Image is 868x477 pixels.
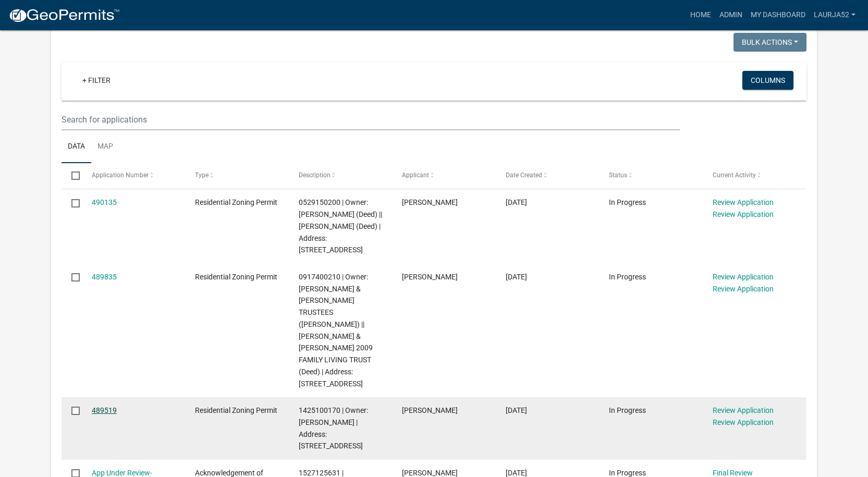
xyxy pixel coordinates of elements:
datatable-header-cell: Type [185,163,289,188]
a: 489835 [92,273,117,281]
a: Review Application [713,210,774,218]
span: In Progress [609,273,646,281]
span: 09/04/2025 [506,469,527,477]
span: Description [299,172,331,179]
span: 0917400210 | Owner: HELLYER, DAVID L & CAROLYN J TRUSTEES (Deed) || HELLYER, DAVID L & CAROLYN J ... [299,273,373,388]
datatable-header-cell: Current Activity [703,163,806,188]
span: 10/07/2025 [506,406,527,414]
datatable-header-cell: Status [599,163,703,188]
span: 0529150200 | Owner: KAMINSKI, ADAM (Deed) || FRETWELL, HELEN (Deed) | Address: 3751 DEER RUN LN [299,198,382,254]
a: 489519 [92,406,117,414]
span: Residential Zoning Permit [195,198,277,206]
a: Review Application [713,418,774,426]
a: Admin [715,5,747,25]
a: Review Application [713,198,774,206]
span: Current Activity [713,172,756,179]
span: Applicant [402,172,429,179]
a: Review Application [713,406,774,414]
a: My Dashboard [747,5,810,25]
button: Columns [742,71,793,90]
a: Home [686,5,715,25]
datatable-header-cell: Applicant [392,163,496,188]
span: Status [609,172,627,179]
a: + Filter [74,71,119,90]
input: Search for applications [62,109,679,130]
a: Map [91,130,119,164]
span: 1425100170 | Owner: Fry, Robert | Address: 32234 610TH AVE [299,406,368,450]
span: Application Number [92,172,149,179]
a: Final Review [713,469,753,477]
datatable-header-cell: Application Number [82,163,186,188]
span: Date Created [506,172,542,179]
datatable-header-cell: Date Created [496,163,600,188]
a: laurja52 [810,5,860,25]
button: Bulk Actions [733,33,806,52]
datatable-header-cell: Description [289,163,393,188]
a: 490135 [92,198,117,206]
a: Data [62,130,91,164]
span: 10/08/2025 [506,273,527,281]
a: Review Application [713,273,774,281]
span: 10/08/2025 [506,198,527,206]
span: In Progress [609,198,646,206]
span: Type [195,172,209,179]
span: Residential Zoning Permit [195,273,277,281]
span: Laura Johnston [402,469,458,477]
a: Review Application [713,285,774,293]
span: Adam Kaminski [402,198,458,206]
span: Robert Fry [402,406,458,414]
span: In Progress [609,469,646,477]
datatable-header-cell: Select [62,163,81,188]
span: In Progress [609,406,646,414]
span: Residential Zoning Permit [195,406,277,414]
span: Greg Garrels [402,273,458,281]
